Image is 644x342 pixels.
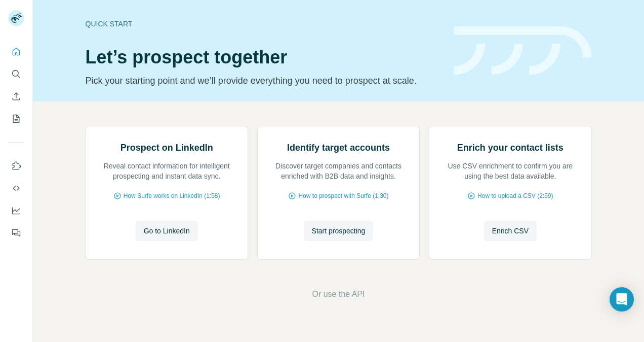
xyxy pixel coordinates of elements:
[312,288,365,300] button: Or use the API
[136,221,198,241] button: Go to LinkedIn
[8,87,24,106] button: Enrich CSV
[144,226,190,236] span: Go to LinkedIn
[86,47,441,67] h1: Let’s prospect together
[298,191,388,200] span: How to prospect with Surfe (1:30)
[8,157,24,175] button: Use Surfe on LinkedIn
[86,19,441,29] div: Quick start
[8,224,24,242] button: Feedback
[86,74,441,88] p: Pick your starting point and we’ll provide everything you need to prospect at scale.
[454,26,592,76] img: banner
[484,221,537,241] button: Enrich CSV
[8,179,24,197] button: Use Surfe API
[457,141,563,155] h2: Enrich your contact lists
[312,226,366,236] span: Start prospecting
[287,141,390,155] h2: Identify target accounts
[96,161,237,181] p: Reveal contact information for intelligent prospecting and instant data sync.
[8,65,24,83] button: Search
[8,43,24,61] button: Quick start
[268,161,409,181] p: Discover target companies and contacts enriched with B2B data and insights.
[610,287,634,312] div: Open Intercom Messenger
[477,191,553,200] span: How to upload a CSV (2:59)
[304,221,374,241] button: Start prospecting
[8,201,24,220] button: Dashboard
[439,161,581,181] p: Use CSV enrichment to confirm you are using the best data available.
[120,141,213,155] h2: Prospect on LinkedIn
[8,110,24,128] button: My lists
[124,191,220,200] span: How Surfe works on LinkedIn (1:58)
[492,226,529,236] span: Enrich CSV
